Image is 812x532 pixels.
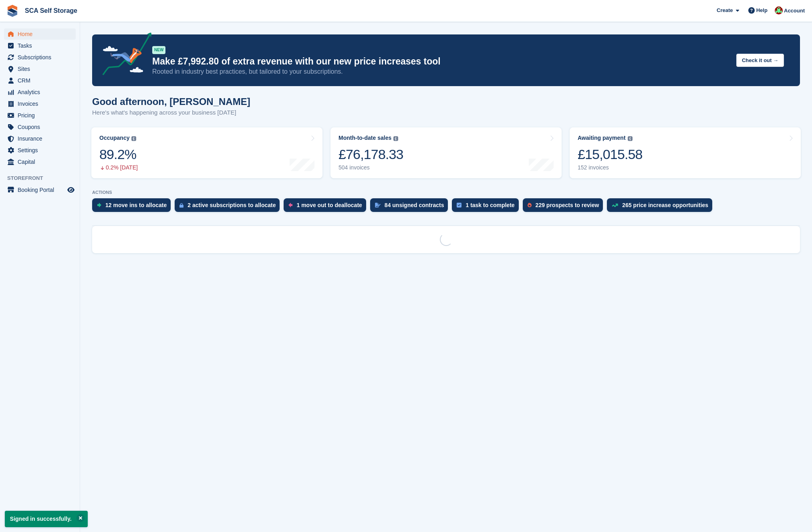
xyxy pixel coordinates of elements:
[179,203,183,208] img: active_subscription_to_allocate_icon-d502201f5373d7db506a760aba3b589e785aa758c864c3986d89f69b8ff3...
[131,136,136,141] img: icon-info-grey-7440780725fd019a000dd9b08b2336e03edf1995a4989e88bcd33f0948082b44.svg
[4,63,76,75] a: menu
[152,67,730,76] p: Rooted in industry best practices, but tailored to your subscriptions.
[622,202,708,208] div: 265 price increase opportunities
[578,146,643,163] div: £15,015.58
[18,98,66,109] span: Invoices
[18,121,66,133] span: Coupons
[578,164,643,171] div: 152 invoices
[4,145,76,156] a: menu
[288,203,292,208] img: move_outs_to_deallocate_icon-f764333ba52eb49d3ac5e1228854f67142a1ed5810a6f6cc68b1a99e826820c5.svg
[296,202,362,208] div: 1 move out to deallocate
[22,4,81,17] a: SCA Self Storage
[393,136,398,141] img: icon-info-grey-7440780725fd019a000dd9b08b2336e03edf1995a4989e88bcd33f0948082b44.svg
[6,5,18,17] img: stora-icon-8386f47178a22dfd0bd8f6a31ec36ba5ce8667c1dd55bd0f319d3a0aa187defe.svg
[18,184,66,195] span: Booking Portal
[536,202,599,208] div: 229 prospects to review
[18,87,66,98] span: Analytics
[339,164,403,171] div: 504 invoices
[4,52,76,63] a: menu
[339,135,391,141] div: Month-to-date sales
[4,121,76,133] a: menu
[612,204,618,207] img: price_increase_opportunities-93ffe204e8149a01c8c9dc8f82e8f89637d9d84a8eef4429ea346261dce0b2c0.svg
[375,203,381,208] img: contract_signature_icon-13c848040528278c33f63329250d36e43548de30e8caae1d1a13099fd9432cc5.svg
[628,136,633,141] img: icon-info-grey-7440780725fd019a000dd9b08b2336e03edf1995a4989e88bcd33f0948082b44.svg
[18,75,66,86] span: CRM
[339,146,403,163] div: £76,178.33
[465,202,514,208] div: 1 task to complete
[5,511,88,527] p: Signed in successfully.
[96,32,152,78] img: price-adjustments-announcement-icon-8257ccfd72463d97f412b2fc003d46551f7dbcb40ab6d574587a9cd5c0d94...
[4,28,76,40] a: menu
[4,184,76,195] a: menu
[152,56,730,67] p: Make £7,992.80 of extra revenue with our new price increases tool
[92,198,175,216] a: 12 move ins to allocate
[18,110,66,121] span: Pricing
[4,40,76,51] a: menu
[775,6,783,14] img: Dale Chapman
[756,6,768,14] span: Help
[92,96,250,107] h1: Good afternoon, [PERSON_NAME]
[570,127,801,178] a: Awaiting payment £15,015.58 152 invoices
[97,203,101,208] img: move_ins_to_allocate_icon-fdf77a2bb77ea45bf5b3d319d69a93e2d87916cf1d5bf7949dd705db3b84f3ca.svg
[92,190,800,195] p: ACTIONS
[370,198,452,216] a: 84 unsigned contracts
[99,135,129,141] div: Occupancy
[175,198,284,216] a: 2 active subscriptions to allocate
[18,63,66,75] span: Sites
[457,203,461,208] img: task-75834270c22a3079a89374b754ae025e5fb1db73e45f91037f5363f120a921f8.svg
[385,202,444,208] div: 84 unsigned contracts
[528,203,532,208] img: prospect-51fa495bee0391a8d652442698ab0144808aea92771e9ea1ae160a38d050c398.svg
[523,198,607,216] a: 229 prospects to review
[330,127,562,178] a: Month-to-date sales £76,178.33 504 invoices
[152,46,165,54] div: NEW
[99,146,138,163] div: 89.2%
[66,185,76,195] a: Preview store
[7,174,80,182] span: Storefront
[4,156,76,167] a: menu
[717,6,733,14] span: Create
[18,28,66,40] span: Home
[578,135,626,141] div: Awaiting payment
[736,54,784,67] button: Check it out →
[18,145,66,156] span: Settings
[105,202,167,208] div: 12 move ins to allocate
[452,198,522,216] a: 1 task to complete
[18,40,66,51] span: Tasks
[18,52,66,63] span: Subscriptions
[4,75,76,86] a: menu
[784,7,805,15] span: Account
[91,127,322,178] a: Occupancy 89.2% 0.2% [DATE]
[4,87,76,98] a: menu
[99,164,138,171] div: 0.2% [DATE]
[4,133,76,144] a: menu
[18,133,66,144] span: Insurance
[187,202,276,208] div: 2 active subscriptions to allocate
[607,198,716,216] a: 265 price increase opportunities
[92,108,250,117] p: Here's what's happening across your business [DATE]
[284,198,370,216] a: 1 move out to deallocate
[4,110,76,121] a: menu
[4,98,76,109] a: menu
[18,156,66,167] span: Capital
